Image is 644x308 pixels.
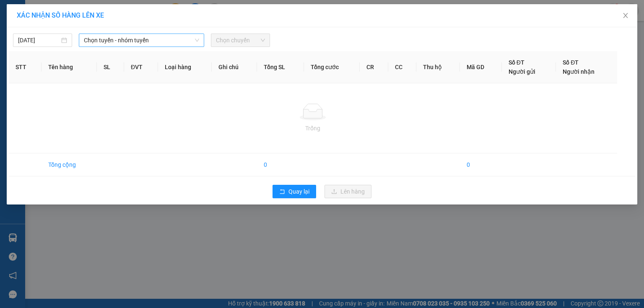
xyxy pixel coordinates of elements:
[84,34,199,47] span: Chọn tuyến - nhóm tuyến
[563,59,579,66] span: Số ĐT
[195,38,200,43] span: down
[304,51,360,83] th: Tổng cước
[42,51,97,83] th: Tên hàng
[216,34,265,47] span: Chọn chuyến
[158,51,212,83] th: Loại hàng
[212,51,257,83] th: Ghi chú
[42,153,97,176] td: Tổng cộng
[273,185,316,198] button: rollbackQuay lại
[17,11,104,19] span: XÁC NHẬN SỐ HÀNG LÊN XE
[509,59,525,66] span: Số ĐT
[460,51,502,83] th: Mã GD
[18,36,60,45] input: 12/10/2025
[563,68,595,75] span: Người nhận
[614,4,637,28] button: Close
[257,51,304,83] th: Tổng SL
[622,12,629,19] span: close
[360,51,388,83] th: CR
[279,189,285,195] span: rollback
[9,51,42,83] th: STT
[124,51,158,83] th: ĐVT
[416,51,460,83] th: Thu hộ
[16,124,610,133] div: Trống
[388,51,416,83] th: CC
[288,187,309,196] span: Quay lại
[460,153,502,176] td: 0
[325,185,371,198] button: uploadLên hàng
[97,51,124,83] th: SL
[509,68,535,75] span: Người gửi
[257,153,304,176] td: 0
